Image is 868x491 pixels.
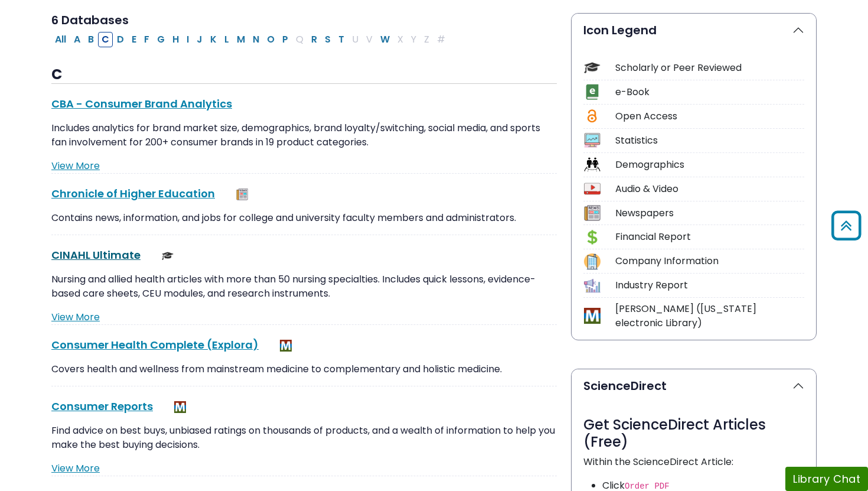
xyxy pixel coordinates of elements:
img: Newspapers [236,188,248,200]
button: Filter Results W [377,32,393,47]
button: Library Chat [785,467,868,491]
img: Icon Financial Report [584,229,600,245]
a: Consumer Reports [51,399,153,414]
div: Demographics [615,158,804,172]
img: Icon Newspapers [584,205,600,221]
img: Icon Industry Report [584,278,600,294]
div: [PERSON_NAME] ([US_STATE] electronic Library) [615,302,804,330]
button: ScienceDirect [572,369,816,402]
h3: C [51,66,557,84]
button: Filter Results H [169,32,182,47]
p: Find advice on best buys, unbiased ratings on thousands of products, and a wealth of information ... [51,424,557,452]
div: Audio & Video [615,182,804,196]
span: 6 Databases [51,12,129,28]
a: Consumer Health Complete (Explora) [51,337,259,352]
div: Alpha-list to filter by first letter of database name [51,32,450,45]
button: Filter Results D [113,32,128,47]
div: Industry Report [615,278,804,292]
img: Icon Company Information [584,253,600,269]
div: Financial Report [615,230,804,244]
div: Company Information [615,254,804,268]
img: Icon MeL (Michigan electronic Library) [584,308,600,324]
button: Filter Results L [221,32,233,47]
a: Back to Top [827,216,865,235]
div: Newspapers [615,206,804,220]
div: e-Book [615,85,804,99]
img: Icon Scholarly or Peer Reviewed [584,60,600,76]
a: View More [51,159,100,173]
button: Filter Results T [335,32,348,47]
img: Icon Statistics [584,132,600,148]
button: Filter Results J [193,32,206,47]
p: Within the ScienceDirect Article: [583,455,804,469]
button: Filter Results F [141,32,153,47]
button: Filter Results S [321,32,334,47]
button: Filter Results G [154,32,168,47]
button: Filter Results P [279,32,292,47]
button: Icon Legend [572,14,816,47]
img: Icon e-Book [584,84,600,100]
a: CINAHL Ultimate [51,248,141,262]
img: MeL (Michigan electronic Library) [174,401,186,413]
img: MeL (Michigan electronic Library) [280,340,292,352]
h3: Get ScienceDirect Articles (Free) [583,417,804,451]
button: All [51,32,70,47]
div: Scholarly or Peer Reviewed [615,61,804,75]
button: Filter Results E [128,32,140,47]
div: Statistics [615,134,804,148]
a: CBA - Consumer Brand Analytics [51,96,232,111]
button: Filter Results M [233,32,249,47]
button: Filter Results A [70,32,84,47]
img: Scholarly or Peer Reviewed [162,250,174,262]
a: View More [51,461,100,475]
button: Filter Results O [263,32,278,47]
button: Filter Results I [183,32,192,47]
code: Order PDF [625,482,670,491]
p: Includes analytics for brand market size, demographics, brand loyalty/switching, social media, an... [51,121,557,149]
button: Filter Results N [249,32,263,47]
a: Chronicle of Higher Education [51,186,215,201]
button: Filter Results C [98,32,113,47]
p: Covers health and wellness from mainstream medicine to complementary and holistic medicine. [51,362,557,376]
img: Icon Audio & Video [584,181,600,197]
div: Open Access [615,109,804,123]
button: Filter Results B [84,32,97,47]
button: Filter Results K [207,32,220,47]
p: Contains news, information, and jobs for college and university faculty members and administrators. [51,211,557,225]
img: Icon Demographics [584,157,600,173]
a: View More [51,310,100,324]
p: Nursing and allied health articles with more than 50 nursing specialties. Includes quick lessons,... [51,272,557,301]
button: Filter Results R [308,32,321,47]
img: Icon Open Access [585,108,599,124]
